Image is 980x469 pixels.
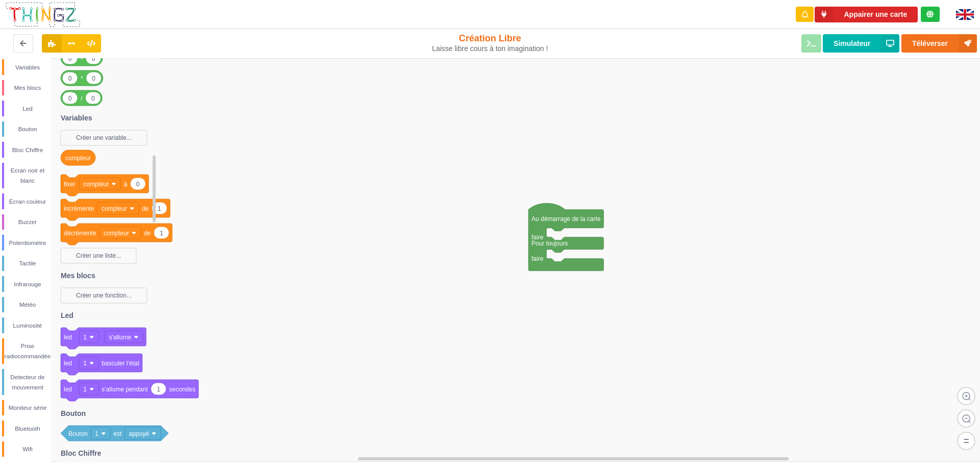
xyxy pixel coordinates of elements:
text: Créer une fonction... [76,292,132,299]
div: Buzzer [4,217,51,227]
text: secondes [169,386,195,393]
text: 0 [68,55,72,62]
text: appuyé [129,430,149,437]
text: est [113,430,122,437]
text: s'allume [109,334,131,341]
div: Led [4,104,51,114]
div: Variables [4,62,51,72]
text: 1 [83,386,87,393]
text: 1 [83,334,87,341]
div: Bluetooth [4,424,51,434]
text: - [81,55,83,62]
button: Simulateur [823,34,899,53]
text: de [142,205,149,212]
text: à [124,181,128,188]
text: 1 [157,386,160,393]
text: compteur [65,155,91,162]
div: Écran couleur [4,196,51,207]
text: décrémente [64,230,96,237]
button: Appairer une carte [815,7,918,22]
text: basculer l'état [102,360,139,367]
div: Potentiomètre [4,238,51,248]
text: 0 [136,181,140,188]
text: 0 [68,95,72,102]
text: faire [531,255,544,262]
text: Led [61,311,73,319]
text: s'allume pendant [102,386,148,393]
text: 0 [68,75,72,82]
text: / [81,95,83,102]
div: Bloc Chiffre [4,145,51,155]
text: 1 [158,205,161,212]
text: led [64,360,72,367]
div: Tu es connecté au serveur de création de Thingz [921,7,940,22]
text: compteur [102,205,127,212]
text: Variables [61,114,92,122]
text: 1 [160,230,163,237]
text: fixer [64,181,76,188]
div: Prise radiocommandée [4,341,51,361]
text: 0 [91,95,95,102]
div: Laisse libre cours à ton imagination ! [405,44,576,53]
div: Création Libre [405,33,576,53]
text: led [64,334,72,341]
text: Bouton [68,430,88,437]
div: Luminosité [4,320,51,331]
img: thingz_logo.png [5,1,81,28]
text: de [144,230,151,237]
button: Téléverser [901,34,977,53]
div: Tactile [4,258,51,268]
text: 0 [92,75,95,82]
text: Bouton [61,409,86,417]
text: incrémente [64,205,94,212]
div: Bouton [4,124,51,134]
text: faire [531,234,544,241]
text: Pour toujours [531,240,568,247]
text: 1 [83,360,87,367]
div: Detecteur de mouvement [4,372,51,392]
text: Créer une variable... [76,134,132,141]
text: Bloc Chiffre [61,449,102,457]
text: compteur [83,181,109,188]
text: Créer une liste... [76,252,121,259]
text: led [64,386,72,393]
text: Mes blocs [61,271,95,280]
div: Wifi [4,444,51,454]
text: compteur [104,230,129,237]
text: 1 [95,430,99,437]
text: 0 [92,55,95,62]
div: Moniteur série [4,403,51,413]
div: Ecran noir et blanc [4,165,51,186]
div: Météo [4,300,51,310]
div: Mes blocs [4,83,51,93]
text: Au démarrage de la carte [531,215,601,223]
img: gb.png [956,9,974,20]
div: Infrarouge [4,279,51,289]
